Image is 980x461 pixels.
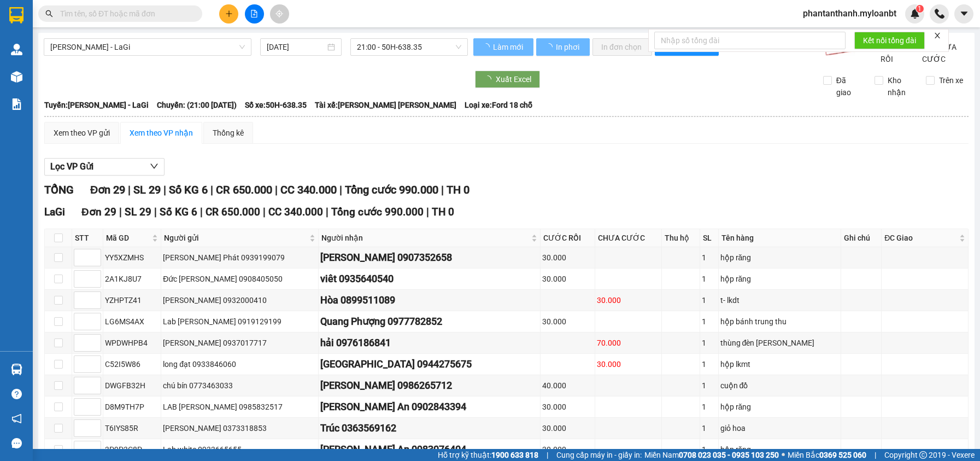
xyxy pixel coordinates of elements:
[275,10,283,17] span: aim
[163,401,316,413] div: LAB [PERSON_NAME] 0985832517
[81,206,116,218] span: Đơn 29
[702,444,717,456] div: 1
[556,449,642,461] span: Cung cấp máy in - giấy in:
[320,335,538,351] div: hải 0976186841
[542,444,593,456] div: 30.000
[105,316,159,328] div: LG6MS4AX
[542,401,593,413] div: 30.000
[105,273,159,285] div: 2A1KJ8U7
[542,422,593,434] div: 30.000
[125,206,151,218] span: SL 29
[105,252,159,264] div: YY5XZMHS
[150,162,159,171] span: down
[320,378,538,393] div: [PERSON_NAME] 0986265712
[679,451,779,459] strong: 0708 023 035 - 0935 103 250
[163,422,316,434] div: [PERSON_NAME] 0373318853
[320,442,538,457] div: [PERSON_NAME] An 0983076404
[702,422,717,434] div: 1
[702,273,717,285] div: 1
[267,41,325,53] input: 12/09/2025
[595,229,661,247] th: CHƯA CƯỚC
[702,401,717,413] div: 1
[163,358,316,370] div: long đạt 0933846060
[270,4,289,24] button: aim
[11,413,22,424] span: notification
[103,439,161,460] td: 3P9P3C8P
[644,449,779,461] span: Miền Nam
[700,229,719,247] th: SL
[719,229,842,247] th: Tên hàng
[9,7,24,24] img: logo-vxr
[702,337,717,349] div: 1
[163,183,166,196] span: |
[475,71,540,88] button: Xuất Excel
[934,32,941,39] span: close
[954,4,973,24] button: caret-down
[50,160,93,173] span: Lọc VP Gửi
[320,421,538,436] div: Trúc 0363569162
[841,229,882,247] th: Ghi chú
[103,20,139,56] img: qr-code
[103,332,161,354] td: WPDWHPB4
[103,269,161,290] td: 2A1KJ8U7
[50,39,245,55] span: Hồ Chí Minh - LaGi
[106,232,150,244] span: Mã GD
[44,183,74,196] span: TỔNG
[592,38,652,56] button: In đơn chọn
[11,438,22,448] span: message
[280,183,337,196] span: CC 340.000
[54,127,110,139] div: Xem theo VP gửi
[832,74,866,98] span: Đã giao
[542,380,593,392] div: 40.000
[794,7,905,20] span: phantanthanh.myloanbt
[11,364,22,375] img: warehouse-icon
[225,10,233,17] span: plus
[105,422,159,434] div: T6IYS85R
[702,380,717,392] div: 1
[702,252,717,264] div: 1
[447,183,470,196] span: TH 0
[103,247,161,269] td: YY5XZMHS
[441,183,444,196] span: |
[44,101,149,109] b: Tuyến: [PERSON_NAME] - LaGi
[321,232,529,244] span: Người nhận
[597,337,659,349] div: 70.000
[105,337,159,349] div: WPDWHPB4
[597,358,659,370] div: 30.000
[438,449,538,461] span: Hỗ trợ kỹ thuật:
[160,206,197,218] span: Số KG 6
[11,44,22,55] img: warehouse-icon
[163,444,316,456] div: Lab white 0933665655
[163,252,316,264] div: [PERSON_NAME] Phát 0939199079
[105,358,159,370] div: C52I5W86
[320,357,538,372] div: [GEOGRAPHIC_DATA] 0944275675
[219,4,238,24] button: plus
[133,183,161,196] span: SL 29
[4,56,54,66] span: 0908883887
[250,10,258,17] span: file-add
[4,4,98,20] strong: Nhà xe Mỹ Loan
[164,232,307,244] span: Người gửi
[320,293,538,308] div: Hòa 0899511089
[597,294,659,306] div: 30.000
[491,451,538,459] strong: 1900 633 818
[130,127,193,139] div: Xem theo VP nhận
[863,34,916,46] span: Kết nối tổng đài
[320,250,538,265] div: [PERSON_NAME] 0907352658
[210,183,213,196] span: |
[154,206,157,218] span: |
[245,99,307,111] span: Số xe: 50H-638.35
[654,32,846,49] input: Nhập số tổng đài
[662,229,700,247] th: Thu hộ
[119,206,122,218] span: |
[200,206,203,218] span: |
[788,449,866,461] span: Miền Bắc
[4,23,88,54] span: 21 [PERSON_NAME] [PERSON_NAME] P10 Q10
[103,311,161,332] td: LG6MS4AX
[482,43,491,51] span: loading
[11,389,22,399] span: question-circle
[484,75,496,83] span: loading
[163,273,316,285] div: Đức [PERSON_NAME] 0908405050
[120,69,141,81] span: LaGi
[465,99,532,111] span: Loại xe: Ford 18 chỗ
